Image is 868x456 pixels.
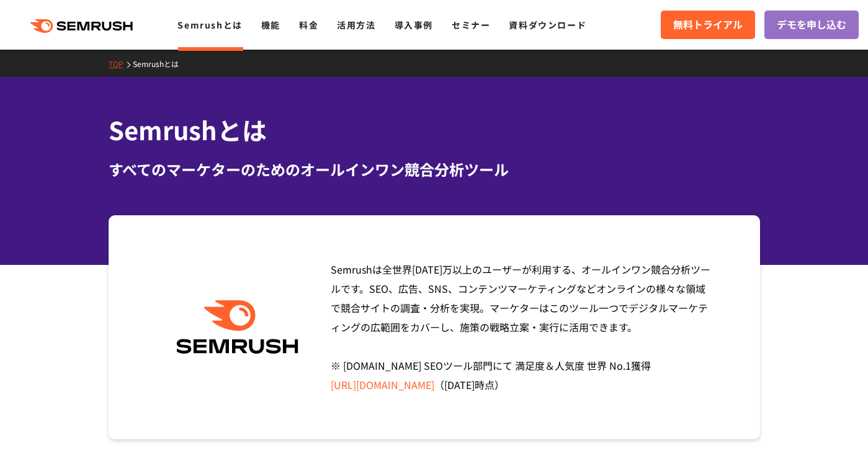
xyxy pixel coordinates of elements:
span: 無料トライアル [673,17,743,33]
a: デモを申し込む [764,11,859,39]
a: 機能 [261,19,280,31]
a: 資料ダウンロード [509,19,586,31]
img: Semrush [170,300,305,354]
h1: Semrushとは [109,112,760,148]
div: すべてのマーケターのためのオールインワン競合分析ツール [109,158,760,181]
a: TOP [109,58,133,69]
a: Semrushとは [133,58,188,69]
a: 料金 [299,19,318,31]
a: 無料トライアル [661,11,755,39]
span: Semrushは全世界[DATE]万以上のユーザーが利用する、オールインワン競合分析ツールです。SEO、広告、SNS、コンテンツマーケティングなどオンラインの様々な領域で競合サイトの調査・分析を... [331,262,710,392]
span: デモを申し込む [777,17,846,33]
a: セミナー [452,19,490,31]
a: 導入事例 [395,19,433,31]
a: [URL][DOMAIN_NAME] [331,377,434,392]
a: 活用方法 [337,19,375,31]
a: Semrushとは [177,19,242,31]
